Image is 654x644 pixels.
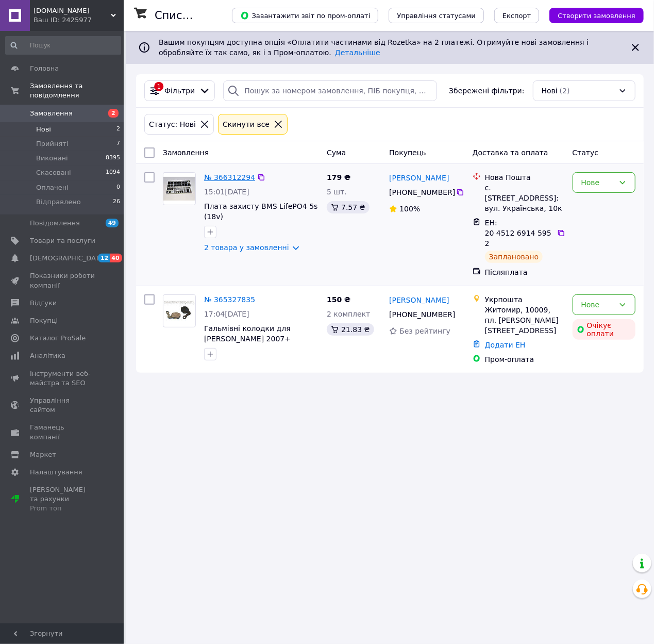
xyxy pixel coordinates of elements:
[106,219,119,227] span: 49
[36,139,68,148] span: Прийняті
[163,294,196,327] a: Фото товару
[485,305,564,336] div: Житомир, 10009, пл. [PERSON_NAME][STREET_ADDRESS]
[389,173,449,183] a: [PERSON_NAME]
[327,201,369,213] div: 7.57 ₴
[327,173,350,181] span: 179 ₴
[485,183,564,213] div: с. [STREET_ADDRESS]: вул. Українська, 10к
[223,80,437,101] input: Пошук за номером замовлення, ПІБ покупця, номером телефону, Email, номером накладної
[147,119,198,130] div: Статус: Нові
[389,188,455,196] span: [PHONE_NUMBER]
[327,295,350,304] span: 150 ₴
[30,450,56,459] span: Маркет
[558,12,635,20] span: Створити замовлення
[485,294,564,305] div: Укрпошта
[159,38,589,57] span: Вашим покупцям доступна опція «Оплатити частинами від Rozetka» на 2 платежі. Отримуйте нові замов...
[30,351,65,360] span: Аналітика
[30,236,95,245] span: Товари та послуги
[485,172,564,183] div: Нова Пошта
[573,319,635,340] div: Очікує оплати
[30,271,95,290] span: Показники роботи компанії
[389,310,455,319] span: [PHONE_NUMBER]
[389,295,449,305] a: [PERSON_NAME]
[30,81,124,100] span: Замовлення та повідомлення
[204,202,318,221] a: Плата захисту BMS LifePO4 5s (18v)
[542,86,558,96] span: Нові
[485,251,543,263] div: Заплановано
[204,173,255,181] a: № 366312294
[110,254,122,262] span: 40
[163,301,195,322] img: Фото товару
[113,197,120,207] span: 26
[36,183,69,192] span: Оплачені
[163,148,209,157] span: Замовлення
[327,310,370,318] span: 2 комплект
[163,177,195,201] img: Фото товару
[502,12,531,20] span: Експорт
[389,8,484,23] button: Управління статусами
[204,243,289,252] a: 2 товара у замовленні
[204,295,255,304] a: № 365327835
[30,369,95,388] span: Інструменти веб-майстра та SEO
[327,188,347,196] span: 5 шт.
[449,86,524,96] span: Збережені фільтри:
[221,119,272,130] div: Cкинути все
[581,299,614,310] div: Нове
[473,148,548,157] span: Доставка та оплата
[494,8,540,23] button: Експорт
[36,154,68,163] span: Виконані
[30,396,95,415] span: Управління сайтом
[204,324,291,343] a: Гальмівні колодки для [PERSON_NAME] 2007+
[539,11,644,19] a: Створити замовлення
[232,8,378,23] button: Завантажити звіт по пром-оплаті
[30,109,73,118] span: Замовлення
[30,64,59,73] span: Головна
[581,177,614,188] div: Нове
[335,48,380,57] a: Детальніше
[399,327,450,335] span: Без рейтингу
[106,168,120,177] span: 1094
[30,468,82,477] span: Налаштування
[560,87,570,95] span: (2)
[30,219,80,228] span: Повідомлення
[33,6,111,15] span: Customlight.com.ua
[485,341,526,349] a: Додати ЕН
[549,8,644,23] button: Створити замовлення
[30,423,95,441] span: Гаманець компанії
[397,12,476,20] span: Управління статусами
[30,485,95,514] span: [PERSON_NAME] та рахунки
[485,267,564,277] div: Післяплата
[327,148,346,157] span: Cума
[30,299,57,308] span: Відгуки
[30,254,106,263] span: [DEMOGRAPHIC_DATA]
[485,354,564,365] div: Пром-оплата
[30,504,95,513] div: Prom топ
[36,168,71,177] span: Скасовані
[485,219,551,247] span: ЕН: 20 4512 6914 5952
[163,172,196,205] a: Фото товару
[399,205,420,213] span: 100%
[30,316,58,325] span: Покупці
[116,125,120,134] span: 2
[327,323,374,336] div: 21.83 ₴
[116,183,120,192] span: 0
[204,310,249,318] span: 17:04[DATE]
[240,11,370,20] span: Завантажити звіт по пром-оплаті
[98,254,110,262] span: 12
[573,148,599,157] span: Статус
[106,154,120,163] span: 8395
[164,86,195,96] span: Фільтри
[36,125,51,134] span: Нові
[204,188,249,196] span: 15:01[DATE]
[30,334,86,343] span: Каталог ProSale
[33,15,124,25] div: Ваш ID: 2425977
[116,139,120,148] span: 7
[36,197,81,207] span: Відправлено
[5,36,121,55] input: Пошук
[155,9,259,22] h1: Список замовлень
[389,148,426,157] span: Покупець
[108,109,119,118] span: 2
